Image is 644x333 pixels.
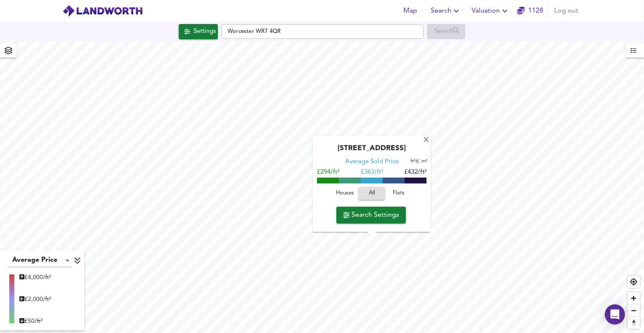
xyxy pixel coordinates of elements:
span: Zoom out [628,305,640,317]
span: £ 363/ft² [361,169,383,176]
div: Average Price [8,254,72,267]
span: Search Settings [343,209,399,221]
div: Open Intercom Messenger [605,304,625,325]
span: Log out [554,5,578,17]
input: Enter a location... [221,24,424,39]
button: Search [427,3,465,19]
div: Click to configure Search Settings [179,24,218,39]
span: m² [422,159,427,164]
img: logo [62,5,143,17]
button: Find my location [628,276,640,288]
button: Log out [551,3,582,19]
div: £ 50/ft² [19,317,51,325]
div: £ 4,000/ft² [19,273,51,282]
button: Valuation [468,3,513,19]
span: Search [431,5,462,17]
button: Reset bearing to north [628,317,640,329]
div: Settings [193,26,216,37]
button: Flats [385,187,412,200]
button: 1128 [517,3,544,19]
button: Settings [179,24,218,39]
button: Map [397,3,424,19]
div: Average Sold Price [345,158,399,166]
span: Houses [333,189,356,199]
button: Zoom out [628,304,640,317]
span: All [362,189,381,199]
span: Map [400,5,421,17]
span: £294/ft² [317,169,339,176]
button: Houses [331,187,358,200]
a: 1128 [517,5,543,17]
span: Valuation [472,5,510,17]
span: £432/ft² [404,169,427,176]
span: ft² [411,159,415,164]
span: Flats [387,189,410,199]
button: Search Settings [336,207,406,223]
div: X [423,137,430,145]
span: Reset bearing to north [628,317,640,329]
button: Zoom in [628,292,640,304]
div: [STREET_ADDRESS] [317,145,427,158]
div: £ 2,000/ft² [19,295,51,303]
button: All [358,187,385,200]
div: Enable a Source before running a Search [427,24,465,39]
